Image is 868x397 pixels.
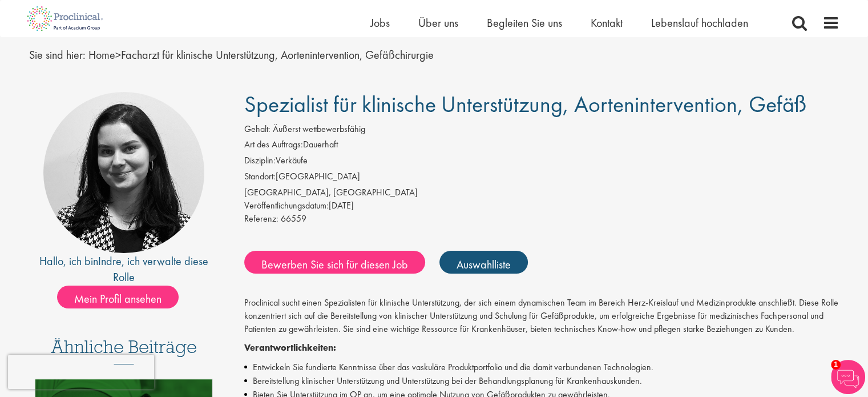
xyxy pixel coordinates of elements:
a: Mein Profil ansehen [57,288,190,303]
font: [GEOGRAPHIC_DATA], [GEOGRAPHIC_DATA] [244,186,418,198]
font: Disziplin: [244,154,276,166]
font: > [115,47,121,62]
font: , ich verwalte diese Rolle [113,254,208,285]
a: Breadcrumb-Link [88,47,115,62]
a: Kontakt [591,15,623,30]
font: Home [88,47,115,62]
font: Art des Auftrags: [244,138,303,150]
a: Lebenslauf hochladen [651,15,748,30]
img: Chatbot [831,360,865,394]
a: Jobs [370,15,390,30]
font: Entwickeln Sie fundierte Kenntnisse über das vaskuläre Produktportfolio und die damit verbundenen... [253,361,653,373]
font: Äußerst wettbewerbsfähig [273,123,365,135]
font: Dauerhaft [303,138,338,150]
font: Gehalt: [244,123,271,135]
font: 66559 [281,212,306,224]
font: Hallo, ich bin [39,254,98,268]
font: Standort: [244,170,276,182]
font: Proclinical sucht einen Spezialisten für klinische Unterstützung, der sich einem dynamischen Team... [244,296,838,335]
font: Sie sind hier: [29,47,86,62]
font: Spezialist für klinische Unterstützung, Aortenintervention, Gefäß [244,90,806,119]
font: Mein Profil ansehen [74,291,162,306]
font: [DATE] [329,199,354,211]
font: Referenz: [244,212,278,224]
font: [GEOGRAPHIC_DATA] [276,170,360,182]
font: Auswahlliste [457,256,511,271]
font: Ähnliche Beiträge [51,335,197,358]
font: Bewerben Sie sich für diesen Job [261,256,408,271]
iframe: reCAPTCHA [8,355,154,389]
font: Verkäufe [276,154,308,166]
a: Begleiten Sie uns [487,15,562,30]
font: Verantwortlichkeiten: [244,342,336,354]
a: Bewerben Sie sich für diesen Job [244,251,425,274]
font: 1 [834,360,838,368]
font: Veröffentlichungsdatum: [244,199,329,211]
a: Über uns [418,15,458,30]
a: Indre [98,254,122,268]
font: Facharzt für klinische Unterstützung, Aortenintervention, Gefäßchirurgie [121,47,434,62]
img: Bild der Personalvermittlerin Indre Stankeviciute [43,92,204,253]
a: Auswahlliste [439,251,528,274]
font: Bereitstellung klinischer Unterstützung und Unterstützung bei der Behandlungsplanung für Krankenh... [253,375,642,387]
